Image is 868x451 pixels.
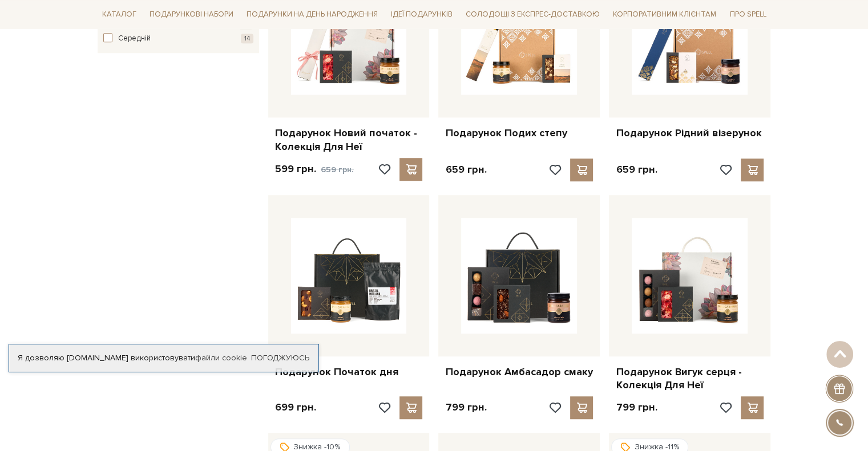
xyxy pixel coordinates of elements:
span: Середній [118,33,151,44]
span: 14 [241,34,253,43]
a: Про Spell [725,6,770,23]
a: Подарункові набори [145,6,238,23]
p: 659 грн. [616,163,657,176]
span: 22 [239,19,253,29]
p: 799 грн. [616,401,657,414]
p: 699 грн. [275,401,316,414]
a: Солодощі з експрес-доставкою [461,5,604,24]
button: Середній 14 [103,33,253,44]
a: Корпоративним клієнтам [608,6,721,23]
p: 599 грн. [275,162,354,176]
p: 659 грн. [445,163,486,176]
a: Подарунок Новий початок - Колекція Для Неї [275,127,423,153]
a: Ідеї подарунків [386,6,457,23]
a: Подарунок Вигук серця - Колекція Для Неї [616,365,764,392]
a: Подарунок Подих степу [445,127,593,140]
a: файли cookie [195,353,247,363]
p: 799 грн. [445,401,486,414]
span: 659 грн. [321,165,354,174]
a: Погоджуюсь [251,353,309,363]
a: Подарунок Рідний візерунок [616,127,764,140]
a: Подарунок Амбасадор смаку [445,365,593,379]
a: Подарунок Початок дня [275,365,423,379]
div: Я дозволяю [DOMAIN_NAME] використовувати [9,353,318,363]
a: Каталог [98,6,141,23]
a: Подарунки на День народження [242,6,382,23]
